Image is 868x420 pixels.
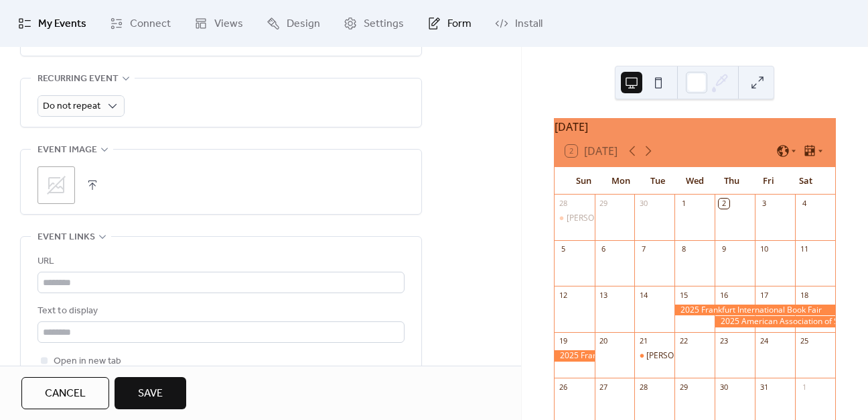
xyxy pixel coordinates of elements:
[45,386,86,402] span: Cancel
[417,5,482,42] a: Form
[485,5,553,42] a: Install
[638,244,648,254] div: 7
[599,382,609,392] div: 27
[559,382,569,392] div: 26
[719,382,729,392] div: 30
[759,199,769,209] div: 3
[559,199,569,209] div: 28
[678,336,689,346] div: 22
[184,5,253,42] a: Views
[799,382,809,392] div: 1
[759,244,769,254] div: 10
[799,244,809,254] div: 11
[759,382,769,392] div: 31
[447,16,472,32] span: Form
[38,71,119,87] span: Recurring event
[100,5,181,42] a: Connect
[567,213,857,224] div: [PERSON_NAME], author of Dissension: A Disagreement that Leads to Discord
[555,213,595,224] div: Rodney Phillips, author of Dissension: A Disagreement that Leads to Discord
[715,316,835,327] div: 2025 American Association of School Librarians
[678,290,689,300] div: 15
[214,16,243,32] span: Views
[676,168,713,195] div: Wed
[638,382,648,392] div: 28
[799,290,809,300] div: 18
[719,290,729,300] div: 16
[638,199,648,209] div: 30
[21,377,109,409] button: Cancel
[364,16,404,32] span: Settings
[38,303,402,319] div: Text to display
[559,290,569,300] div: 12
[559,244,569,254] div: 5
[799,336,809,346] div: 25
[719,336,729,346] div: 23
[638,336,648,346] div: 21
[602,168,639,195] div: Mon
[639,168,676,195] div: Tue
[799,199,809,209] div: 4
[555,119,835,135] div: [DATE]
[287,16,320,32] span: Design
[138,386,163,402] span: Save
[719,199,729,209] div: 2
[257,5,330,42] a: Design
[678,244,689,254] div: 8
[38,142,97,158] span: Event image
[678,199,689,209] div: 1
[678,382,689,392] div: 29
[599,244,609,254] div: 6
[115,377,186,409] button: Save
[565,168,602,195] div: Sun
[8,5,96,42] a: My Events
[788,168,824,195] div: Sat
[674,305,835,316] div: 2025 Frankfurt International Book Fair
[38,16,86,32] span: My Events
[719,244,729,254] div: 9
[38,254,402,270] div: URL
[54,354,121,370] span: Open in new tab
[599,199,609,209] div: 29
[759,336,769,346] div: 24
[634,350,674,362] div: Leonard J. Lehrman, author of "Continuator: The Autobiography of a Socially-Conscious, Cosmopolit...
[713,168,750,195] div: Thu
[559,336,569,346] div: 19
[750,168,787,195] div: Fri
[43,97,100,115] span: Do not repeat
[38,229,95,246] span: Event links
[599,336,609,346] div: 20
[599,290,609,300] div: 13
[130,16,171,32] span: Connect
[638,290,648,300] div: 14
[759,290,769,300] div: 17
[515,16,542,32] span: Install
[38,166,75,204] div: ;
[334,5,414,42] a: Settings
[555,350,595,362] div: 2025 Frankfurt International Book Fair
